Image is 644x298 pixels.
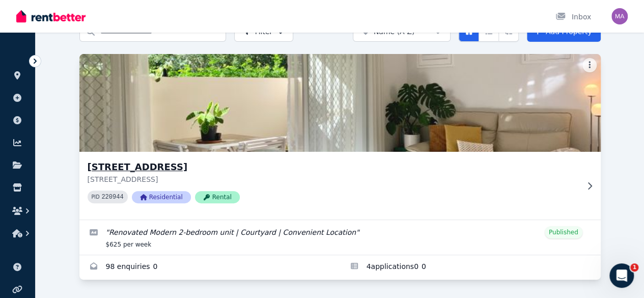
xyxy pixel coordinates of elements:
[609,263,634,288] iframe: Intercom live chat
[195,191,240,203] span: Rental
[611,8,628,24] img: Matthew
[79,54,601,220] a: Unit 1 11/13 Calder Road, Rydalmere[STREET_ADDRESS][STREET_ADDRESS]PID 220944ResidentialRental
[88,160,578,174] h3: [STREET_ADDRESS]
[630,263,638,272] span: 1
[16,9,86,24] img: RentBetter
[79,220,601,255] a: Edit listing: Renovated Modern 2-bedroom unit | Courtyard | Convenient Location
[66,51,613,154] img: Unit 1 11/13 Calder Road, Rydalmere
[132,191,191,203] span: Residential
[88,174,578,184] p: [STREET_ADDRESS]
[555,12,591,22] div: Inbox
[582,58,597,72] button: More options
[92,194,100,200] small: PID
[79,255,340,280] a: Enquiries for Unit 1 11/13 Calder Road, Rydalmere
[340,255,601,280] a: Applications for Unit 1 11/13 Calder Road, Rydalmere
[101,194,123,201] code: 220944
